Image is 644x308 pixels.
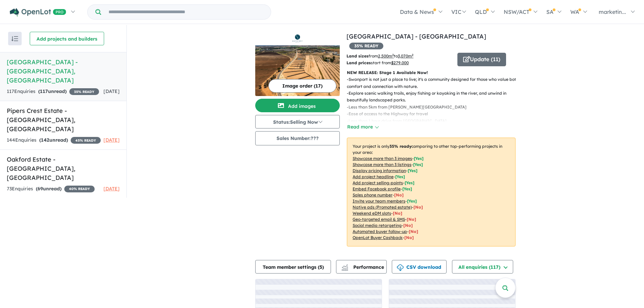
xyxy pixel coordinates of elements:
span: [ Yes ] [408,168,418,173]
sup: 2 [412,53,413,57]
span: [No] [413,205,423,210]
img: Swanport Village - Swanport [255,45,340,96]
strong: ( unread) [36,186,62,192]
span: 35 % READY [69,88,99,95]
u: Embed Facebook profile [353,186,401,191]
button: Read more [347,123,379,131]
p: - Less than 1 hour drive from [GEOGRAPHIC_DATA] [347,118,521,124]
u: Social media retargeting [353,223,402,228]
b: Land prices [347,60,371,65]
span: 69 [38,186,43,192]
span: [No] [393,211,402,216]
span: 5 [319,264,322,270]
p: - Less than 5km from [PERSON_NAME][GEOGRAPHIC_DATA] [347,104,521,111]
u: Add project headline [353,174,393,179]
p: - Swanport is not just a place to live; it's a community designed for those who value both comfor... [347,76,521,90]
button: Update (11) [457,53,506,66]
button: Sales Number:??? [255,131,340,145]
span: Performance [342,264,384,270]
u: Geo-targeted email & SMS [353,217,405,222]
u: $ 279,000 [391,60,409,65]
span: [DATE] [103,137,120,143]
u: Showcase more than 3 listings [353,162,411,167]
span: 40 % READY [64,186,95,192]
span: to [394,53,413,58]
h5: [GEOGRAPHIC_DATA] - [GEOGRAPHIC_DATA] , [GEOGRAPHIC_DATA] [7,57,120,85]
img: Openlot PRO Logo White [10,8,66,17]
img: Swanport Village - Swanport Logo [258,34,337,43]
button: Team member settings (5) [255,260,331,274]
u: 2,500 m [378,53,394,58]
u: OpenLot Buyer Cashback [353,235,403,240]
img: line-chart.svg [342,264,348,268]
a: [GEOGRAPHIC_DATA] - [GEOGRAPHIC_DATA] [347,32,486,40]
span: [ Yes ] [405,180,414,185]
p: start from [347,60,452,66]
span: 45 % READY [71,137,101,144]
div: 117 Enquir ies [7,88,99,96]
u: Native ads (Promoted estate) [353,205,412,210]
span: [DATE] [103,186,120,192]
p: Your project is only comparing to other top-performing projects in your area: - - - - - - - - - -... [347,138,516,246]
span: [ Yes ] [407,198,417,204]
span: marketin... [599,8,626,15]
span: [ Yes ] [413,162,423,167]
b: 35 % ready [389,144,411,149]
img: sort.svg [11,36,18,41]
h5: Pipers Crest Estate - [GEOGRAPHIC_DATA] , [GEOGRAPHIC_DATA] [7,106,120,134]
u: Add project selling-points [353,180,403,185]
u: Invite your team members [353,198,405,204]
div: 144 Enquir ies [7,136,101,144]
input: Try estate name, suburb, builder or developer [102,5,269,19]
div: 73 Enquir ies [7,185,95,193]
span: 117 [40,88,48,94]
span: [No] [404,235,414,240]
span: [ Yes ] [414,156,424,161]
b: Land sizes [347,53,368,58]
span: [ Yes ] [395,174,405,179]
p: from [347,53,452,60]
span: 35 % READY [349,43,383,49]
button: Performance [336,260,387,274]
strong: ( unread) [38,88,67,94]
u: Sales phone number [353,192,392,197]
p: - Explore scenic walking trails, enjoy fishing or kayaking in the river, and unwind in beautifull... [347,90,521,104]
h5: Oakford Estate - [GEOGRAPHIC_DATA] , [GEOGRAPHIC_DATA] [7,155,120,182]
span: [No] [403,223,413,228]
span: 142 [41,137,49,143]
button: Image order (17) [268,79,336,93]
button: Add projects and builders [30,32,104,45]
strong: ( unread) [39,137,68,143]
u: Weekend eDM slots [353,211,391,216]
sup: 2 [392,53,394,57]
u: Automated buyer follow-up [353,229,407,234]
span: [ No ] [394,192,404,197]
button: Add images [255,99,340,112]
u: Display pricing information [353,168,406,173]
span: [No] [409,229,418,234]
p: - Ease of access to the Highway for travel [347,111,521,117]
p: NEW RELEASE: Stage 1 Available Now! [347,69,516,76]
span: [No] [407,217,416,222]
a: Swanport Village - Swanport LogoSwanport Village - Swanport [255,32,340,96]
span: [ Yes ] [402,186,412,191]
button: CSV download [392,260,447,274]
img: download icon [397,264,404,271]
u: Showcase more than 3 images [353,156,412,161]
u: 3,070 m [398,53,413,58]
button: All enquiries (117) [452,260,513,274]
span: [DATE] [103,88,120,94]
button: Status:Selling Now [255,115,340,128]
img: bar-chart.svg [341,266,348,271]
